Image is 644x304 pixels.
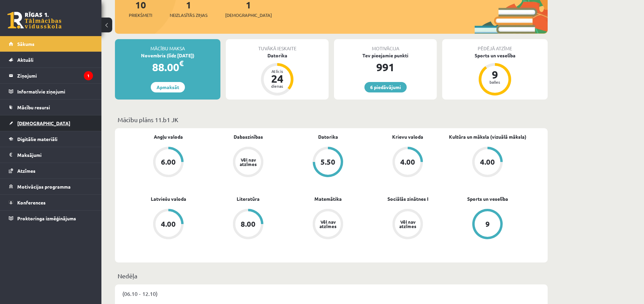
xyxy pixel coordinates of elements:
div: Mācību maksa [115,39,220,52]
a: Latviešu valoda [151,195,186,202]
a: Apmaksāt [151,82,185,92]
div: Pēdējā atzīme [442,39,548,52]
a: 4.00 [128,209,208,241]
a: [DEMOGRAPHIC_DATA] [9,115,93,131]
div: 991 [334,59,437,75]
a: Aktuāli [9,52,93,67]
a: Sākums [9,36,93,52]
div: balles [485,80,505,84]
div: 9 [485,220,490,228]
i: 1 [84,71,93,80]
span: Atzīmes [17,168,35,174]
a: Digitālie materiāli [9,131,93,147]
span: Aktuāli [17,57,33,63]
span: Neizlasītās ziņas [170,12,208,19]
div: Tev pieejamie punkti [334,52,437,59]
a: Sports un veselība 9 balles [442,52,548,96]
a: Mācību resursi [9,100,93,115]
div: Datorika [226,52,329,59]
p: Mācību plāns 11.b1 JK [118,115,545,124]
a: Datorika [318,133,338,140]
a: 6 piedāvājumi [364,82,407,92]
div: 24 [267,73,287,84]
a: Matemātika [314,195,342,202]
a: Literatūra [237,195,260,202]
a: 4.00 [448,147,527,178]
a: 5.50 [288,147,368,178]
div: Vēl nav atzīmes [318,220,337,228]
div: 9 [485,69,505,80]
span: [DEMOGRAPHIC_DATA] [225,12,272,19]
div: (06.10 - 12.10) [115,284,548,303]
span: € [179,58,184,68]
a: Angļu valoda [154,133,183,140]
a: 6.00 [128,147,208,178]
p: Nedēļa [118,271,545,280]
legend: Ziņojumi [17,68,93,83]
div: Vēl nav atzīmes [398,220,417,228]
a: Ziņojumi1 [9,68,93,83]
a: Krievu valoda [392,133,423,140]
legend: Maksājumi [17,147,93,163]
div: 4.00 [480,158,495,166]
a: Informatīvie ziņojumi [9,84,93,99]
a: Proktoringa izmēģinājums [9,211,93,226]
div: Vēl nav atzīmes [239,158,258,166]
div: Novembris (līdz [DATE]) [115,52,220,59]
div: 5.50 [320,158,335,166]
div: 4.00 [161,220,176,228]
div: 8.00 [241,220,256,228]
div: 4.00 [400,158,415,166]
div: Atlicis [267,69,287,73]
div: dienas [267,84,287,88]
a: 4.00 [368,147,448,178]
div: Sports un veselība [442,52,548,59]
a: Sports un veselība [467,195,508,202]
a: 9 [448,209,527,241]
legend: Informatīvie ziņojumi [17,84,93,99]
a: Kultūra un māksla (vizuālā māksla) [449,133,526,140]
div: 6.00 [161,158,176,166]
a: Motivācijas programma [9,179,93,194]
div: Motivācija [334,39,437,52]
a: Atzīmes [9,163,93,178]
a: Vēl nav atzīmes [288,209,368,241]
a: Maksājumi [9,147,93,163]
span: Priekšmeti [129,12,152,19]
span: Proktoringa izmēģinājums [17,215,76,221]
a: Rīgas 1. Tālmācības vidusskola [7,12,62,29]
a: Vēl nav atzīmes [368,209,448,241]
span: Sākums [17,41,34,47]
span: Konferences [17,199,46,205]
a: Dabaszinības [234,133,263,140]
span: Mācību resursi [17,104,50,110]
span: Digitālie materiāli [17,136,57,142]
div: Tuvākā ieskaite [226,39,329,52]
a: Vēl nav atzīmes [208,147,288,178]
a: 8.00 [208,209,288,241]
a: Datorika Atlicis 24 dienas [226,52,329,96]
a: Konferences [9,195,93,210]
a: Sociālās zinātnes I [387,195,428,202]
span: [DEMOGRAPHIC_DATA] [17,120,70,126]
span: Motivācijas programma [17,184,71,190]
div: 88.00 [115,59,220,75]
